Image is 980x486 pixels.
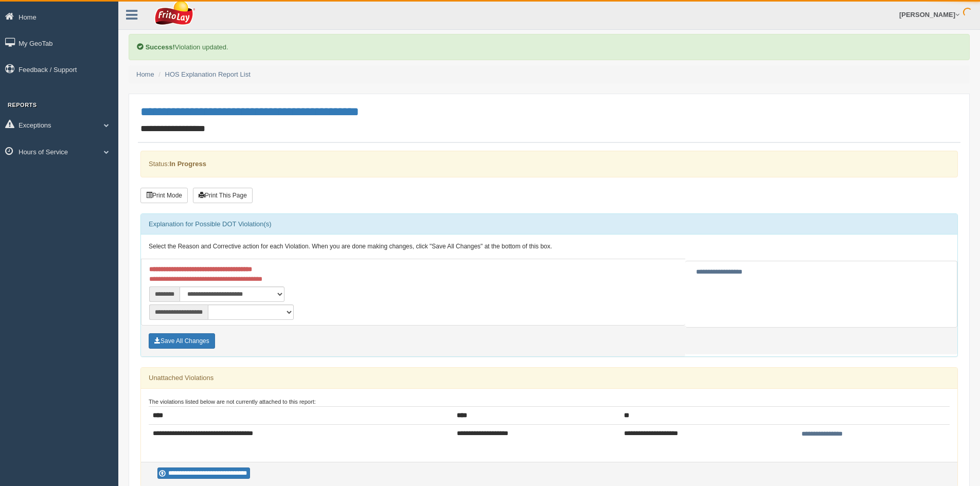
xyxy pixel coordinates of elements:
b: Success! [146,43,175,51]
div: Unattached Violations [141,368,957,388]
button: Save [149,333,215,349]
div: Select the Reason and Corrective action for each Violation. When you are done making changes, cli... [141,235,957,259]
strong: In Progress [169,160,206,168]
a: Home [136,70,154,78]
a: HOS Explanation Report List [165,70,251,78]
button: Print This Page [193,188,253,203]
small: The violations listed below are not currently attached to this report: [149,399,316,405]
button: Print Mode [140,188,188,203]
div: Violation updated. [129,34,970,60]
div: Status: [140,151,958,177]
div: Explanation for Possible DOT Violation(s) [141,214,957,235]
